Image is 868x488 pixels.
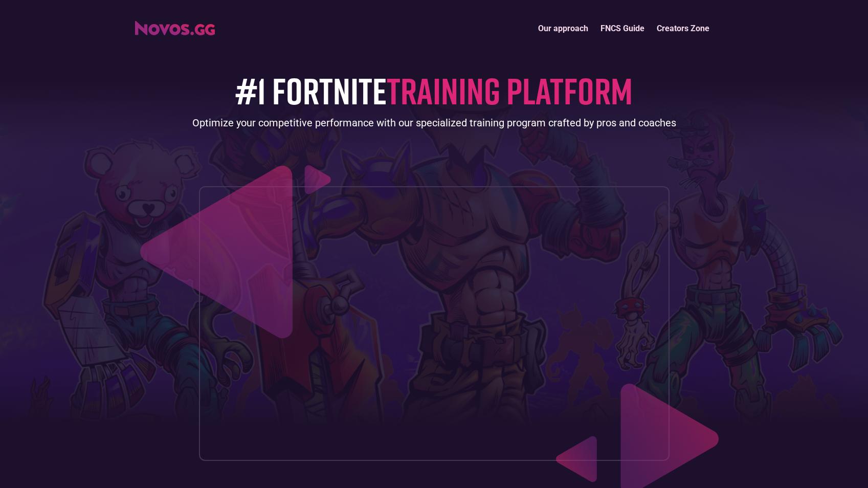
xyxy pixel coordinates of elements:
a: home [135,17,215,35]
a: FNCS Guide [594,17,651,39]
a: Our approach [532,17,594,39]
span: TRAINING PLATFORM [387,68,633,113]
a: Creators Zone [651,17,716,39]
iframe: Increase your placement in 14 days (Novos.gg) [208,195,661,452]
h1: #1 FORTNITE [235,70,633,110]
div: Optimize your competitive performance with our specialized training program crafted by pros and c... [192,116,676,130]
